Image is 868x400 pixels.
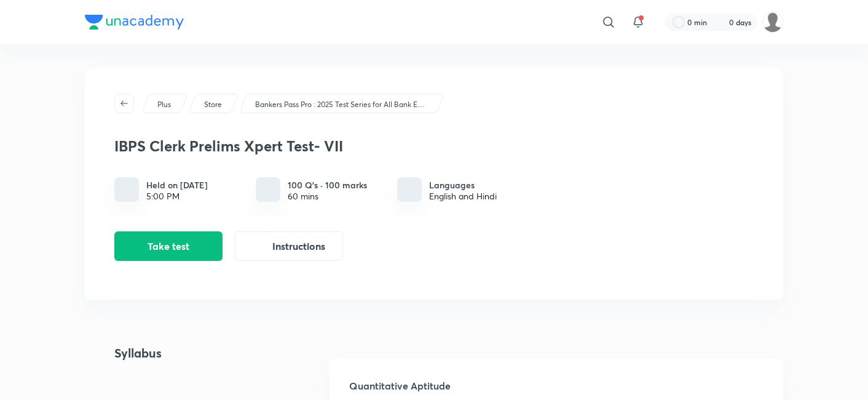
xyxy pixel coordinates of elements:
[202,99,224,110] a: Store
[114,137,526,155] h3: IBPS Clerk Prelims Xpert Test- VII
[235,231,343,261] button: Instructions
[288,178,367,191] h6: 100 Q’s · 100 marks
[532,113,754,273] img: default
[714,16,727,28] img: streak
[288,191,367,201] div: 60 mins
[261,182,276,198] img: quiz info
[204,99,222,110] p: Store
[429,191,497,201] div: English and Hindi
[253,99,430,110] a: Bankers Pass Pro : 2025 Test Series for All Bank Exams by Team AVP
[157,99,171,110] p: Plus
[253,239,267,254] img: instruction
[114,231,223,261] button: Take test
[403,183,416,196] img: languages
[146,178,208,191] h6: Held on [DATE]
[429,178,497,191] h6: Languages
[762,12,783,33] img: Drishti Chauhan
[255,99,427,110] p: Bankers Pass Pro : 2025 Test Series for All Bank Exams by Team AVP
[120,183,133,196] img: timing
[85,15,184,30] img: Company Logo
[156,99,173,110] a: Plus
[146,191,208,201] div: 5:00 PM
